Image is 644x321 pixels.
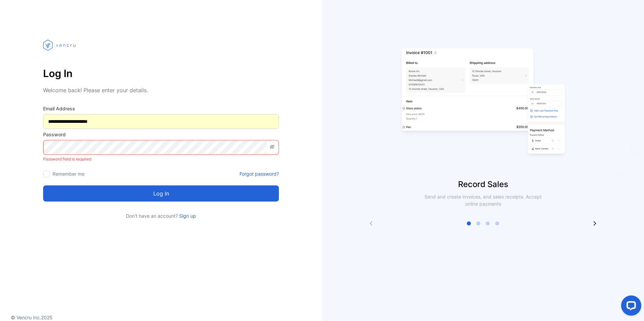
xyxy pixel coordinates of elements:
p: Welcome back! Please enter your details. [43,86,279,94]
p: Don't have an account? [43,212,279,219]
a: Forgot password? [239,170,279,177]
label: Password [43,131,279,138]
button: Log in [43,185,279,202]
p: Send and create invoices, and sales receipts. Accept online payments [418,193,548,207]
img: vencru logo [43,27,77,63]
p: Record Sales [322,178,644,190]
p: Password field is required [43,155,279,164]
iframe: LiveChat chat widget [616,293,644,321]
img: slider image [399,27,567,178]
p: Log In [43,65,279,81]
label: Email Address [43,105,279,112]
label: Remember me [53,171,85,177]
a: Sign up [178,213,196,219]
